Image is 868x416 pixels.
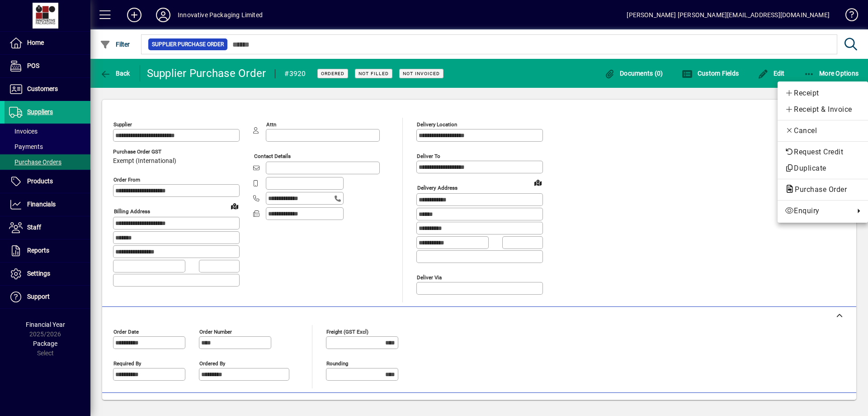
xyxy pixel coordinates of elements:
[785,163,861,174] span: Duplicate
[785,125,861,136] span: Cancel
[785,147,861,158] span: Request Credit
[785,185,851,194] span: Purchase Order
[785,206,850,216] span: Enquiry
[785,88,861,99] span: Receipt
[785,104,861,115] span: Receipt & Invoice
